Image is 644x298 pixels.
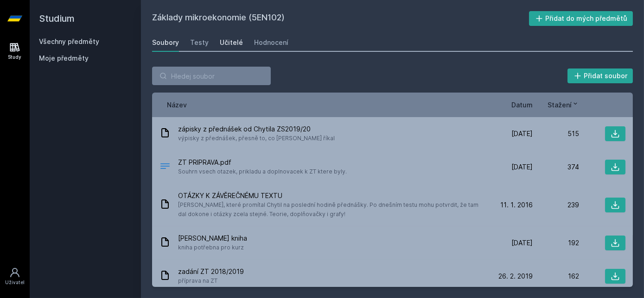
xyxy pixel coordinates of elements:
[511,238,533,248] span: [DATE]
[220,38,243,47] div: Učitelé
[254,33,288,52] a: Hodnocení
[511,100,533,110] button: Datum
[178,134,335,143] span: výpisky z přednášek, přesně to, co [PERSON_NAME] říkal
[533,272,579,281] div: 162
[548,100,579,110] button: Stažení
[178,124,335,134] span: zápisky z přednášek od Chytila ZS2019/20
[190,33,209,52] a: Testy
[178,200,483,219] span: [PERSON_NAME], které promítal Chytil na poslední hodině přednášky. Po dnešním testu mohu potvrdit...
[2,262,28,291] a: Uživatel
[548,100,572,110] span: Stažení
[178,276,244,286] span: příprava na ZT
[152,38,179,47] div: Soubory
[152,67,271,85] input: Hledej soubor
[2,37,28,65] a: Study
[178,191,483,200] span: OTÁZKY K ZÁVĚREČNÉMU TEXTU
[567,68,633,83] button: Přidat soubor
[511,129,533,138] span: [DATE]
[152,11,529,26] h2: Základy mikroekonomie (5EN102)
[5,279,25,286] div: Uživatel
[190,38,209,47] div: Testy
[178,243,247,252] span: kniha potřebna pro kurz
[178,267,244,276] span: zadání ZT 2018/2019
[500,200,533,210] span: 11. 1. 2016
[159,161,171,174] div: PDF
[511,162,533,172] span: [DATE]
[178,158,347,167] span: ZT PRIPRAVA.pdf
[254,38,288,47] div: Hodnocení
[167,100,187,110] button: Název
[533,162,579,172] div: 374
[529,11,633,26] button: Přidat do mých předmětů
[533,129,579,138] div: 515
[39,37,99,45] a: Všechny předměty
[152,33,179,52] a: Soubory
[8,54,22,61] div: Study
[533,200,579,210] div: 239
[39,54,89,63] span: Moje předměty
[498,272,533,281] span: 26. 2. 2019
[178,234,247,243] span: [PERSON_NAME] kniha
[533,238,579,248] div: 192
[178,167,347,176] span: Souhrn vsech otazek, prikladu a doplnovacek k ZT ktere byly.
[220,33,243,52] a: Učitelé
